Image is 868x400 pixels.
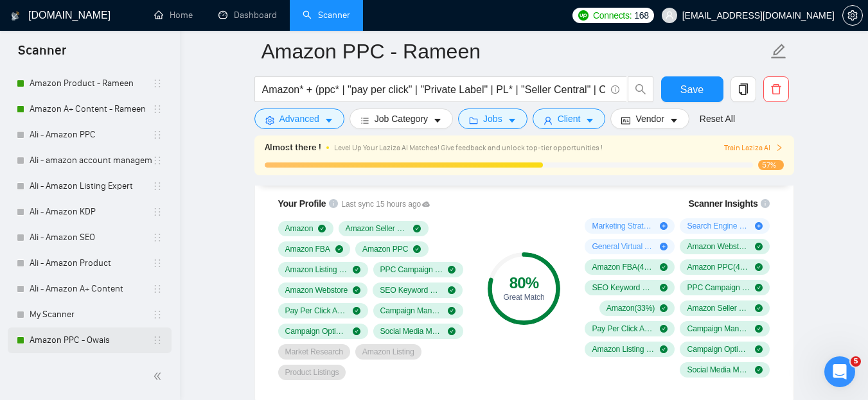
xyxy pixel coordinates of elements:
[483,112,502,126] span: Jobs
[285,347,343,357] span: Market Research
[755,263,763,271] span: check-circle
[469,116,478,125] span: folder
[628,83,653,95] span: search
[346,223,409,234] span: Amazon Seller Central
[152,258,163,268] span: holder
[8,250,172,276] li: Ali - Amazon Product
[8,199,172,225] li: Ali - Amazon KDP
[341,198,430,211] span: Last sync 15 hours ago
[152,130,163,140] span: holder
[8,302,172,327] li: My Scanner
[660,243,668,250] span: plus-circle
[265,141,321,155] span: Almost there !
[318,225,326,232] span: check-circle
[634,8,648,22] span: 168
[334,143,603,152] span: Level Up Your Laziza AI Matches! Give feedback and unlock top-tier opportunities !
[353,266,360,274] span: check-circle
[8,122,172,148] li: Ali - Amazon PPC
[285,326,348,336] span: Campaign Optimization
[8,173,172,199] li: Ali - Amazon Listing Expert
[688,199,757,208] span: Scanner Insights
[660,325,668,333] span: check-circle
[544,116,553,125] span: user
[700,112,735,126] a: Reset All
[360,116,369,125] span: bars
[30,199,152,225] a: Ali - Amazon KDP
[285,367,339,378] span: Product Listings
[152,155,163,166] span: holder
[303,10,350,21] a: searchScanner
[687,241,750,252] span: Amazon Webstore ( 57 %)
[262,82,605,98] input: Search Freelance Jobs...
[350,109,453,129] button: barsJob Categorycaret-down
[353,307,360,315] span: check-circle
[154,10,193,21] a: homeHome
[30,148,152,173] a: Ali - amazon account management
[687,303,750,313] span: Amazon Seller Central ( 30 %)
[8,327,172,353] li: Amazon PPC - Owais
[324,116,333,125] span: caret-down
[755,284,763,291] span: check-circle
[285,223,314,234] span: Amazon
[578,10,589,21] img: upwork-logo.png
[842,5,863,26] button: setting
[824,356,855,387] iframe: Intercom live chat
[413,245,421,253] span: check-circle
[687,262,750,272] span: Amazon PPC ( 46 %)
[607,303,655,313] span: Amazon ( 33 %)
[30,276,152,302] a: Ali - Amazon A+ Content
[152,335,163,345] span: holder
[458,109,527,129] button: folderJobscaret-down
[558,112,581,126] span: Client
[448,266,456,274] span: check-circle
[254,109,344,129] button: settingAdvancedcaret-down
[329,199,338,208] span: info-circle
[661,76,723,102] button: Save
[660,263,668,271] span: check-circle
[533,109,606,129] button: userClientcaret-down
[448,307,456,315] span: check-circle
[30,225,152,250] a: Ali - Amazon SEO
[628,76,653,102] button: search
[755,243,763,250] span: check-circle
[593,8,632,22] span: Connects:
[261,35,768,67] input: Scanner name...
[755,325,763,333] span: check-circle
[724,142,783,154] button: Train Laziza AI
[433,116,442,125] span: caret-down
[592,324,655,334] span: Pay Per Click Advertising ( 28 %)
[8,276,172,302] li: Ali - Amazon A+ Content
[448,286,456,294] span: check-circle
[687,365,750,375] span: Social Media Marketing ( 14 %)
[660,222,668,230] span: plus-circle
[488,275,560,291] div: 80 %
[413,225,421,232] span: check-circle
[755,366,763,374] span: check-circle
[30,122,152,148] a: Ali - Amazon PPC
[152,309,163,320] span: holder
[30,71,152,96] a: Amazon Product - Rameen
[285,265,348,275] span: Amazon Listing Optimization
[285,244,330,254] span: Amazon FBA
[353,286,360,294] span: check-circle
[152,181,163,191] span: holder
[152,207,163,217] span: holder
[775,144,783,152] span: right
[687,344,750,354] span: Campaign Optimization ( 14 %)
[660,345,668,353] span: check-circle
[362,244,409,254] span: Amazon PPC
[285,306,348,316] span: Pay Per Click Advertising
[278,198,326,209] span: Your Profile
[30,327,152,353] a: Amazon PPC - Owais
[755,222,763,230] span: plus-circle
[508,116,517,125] span: caret-down
[592,344,655,354] span: Amazon Listing Optimization ( 14 %)
[770,43,787,60] span: edit
[375,112,428,126] span: Job Category
[279,112,319,126] span: Advanced
[669,116,678,125] span: caret-down
[152,284,163,294] span: holder
[353,327,360,335] span: check-circle
[30,96,152,122] a: Amazon A+ Content - Rameen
